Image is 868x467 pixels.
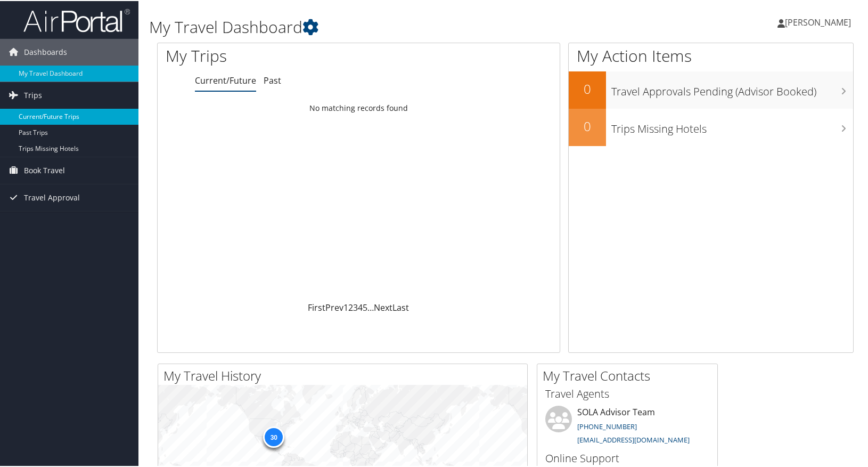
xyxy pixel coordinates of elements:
a: 5 [363,301,367,312]
li: SOLA Advisor Team [540,405,715,448]
td: No matching records found [158,98,560,117]
a: [PHONE_NUMBER] [577,421,637,430]
img: airportal-logo.png [23,7,130,32]
span: Book Travel [24,156,65,183]
span: Dashboards [24,38,67,65]
h1: My Travel Dashboard [149,15,624,37]
h3: Travel Agents [545,385,709,400]
h3: Trips Missing Hotels [611,115,853,135]
a: [EMAIL_ADDRESS][DOMAIN_NAME] [577,434,690,444]
span: Trips [24,81,42,108]
span: [PERSON_NAME] [785,15,851,27]
h2: My Travel Contacts [543,366,717,384]
a: 1 [343,301,348,312]
a: Next [374,301,392,312]
a: 0Travel Approvals Pending (Advisor Booked) [569,70,853,108]
a: Current/Future [195,74,256,85]
a: Prev [325,301,343,312]
a: 2 [348,301,353,312]
h2: 0 [569,79,606,97]
h2: My Travel History [163,366,527,384]
span: Travel Approval [24,183,80,210]
h1: My Action Items [569,44,853,66]
h2: 0 [569,116,606,134]
a: First [308,301,325,312]
div: 30 [263,425,284,447]
a: Past [264,74,281,85]
span: … [367,301,374,312]
a: 4 [358,301,363,312]
h3: Travel Approvals Pending (Advisor Booked) [611,78,853,98]
h1: My Trips [166,44,384,66]
a: Last [392,301,409,312]
a: [PERSON_NAME] [777,5,862,37]
a: 3 [353,301,358,312]
a: 0Trips Missing Hotels [569,108,853,145]
h3: Online Support [545,450,709,465]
